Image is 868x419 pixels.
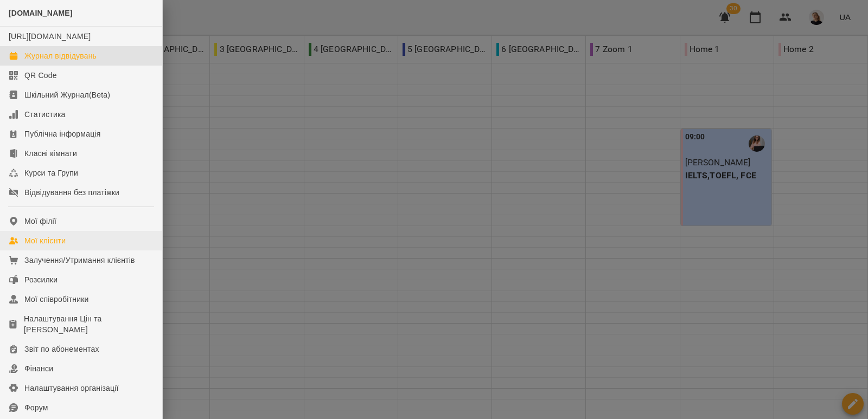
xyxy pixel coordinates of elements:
a: [URL][DOMAIN_NAME] [9,32,91,41]
div: Розсилки [24,274,58,285]
div: Мої філії [24,216,56,227]
div: Журнал відвідувань [24,50,97,61]
div: Форум [24,402,48,413]
div: Фінанси [24,363,53,374]
div: Статистика [24,109,66,120]
div: Залучення/Утримання клієнтів [24,255,135,266]
div: Налаштування організації [24,383,119,394]
div: Налаштування Цін та [PERSON_NAME] [24,313,154,335]
div: Мої клієнти [24,235,66,246]
span: [DOMAIN_NAME] [9,9,73,17]
div: Мої співробітники [24,294,89,305]
div: Класні кімнати [24,148,77,159]
div: Відвідування без платіжки [24,187,119,198]
div: Публічна інформація [24,128,100,139]
div: Курси та Групи [24,167,78,178]
div: Звіт по абонементах [24,344,99,354]
div: QR Code [24,70,57,81]
div: Шкільний Журнал(Beta) [24,89,110,100]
